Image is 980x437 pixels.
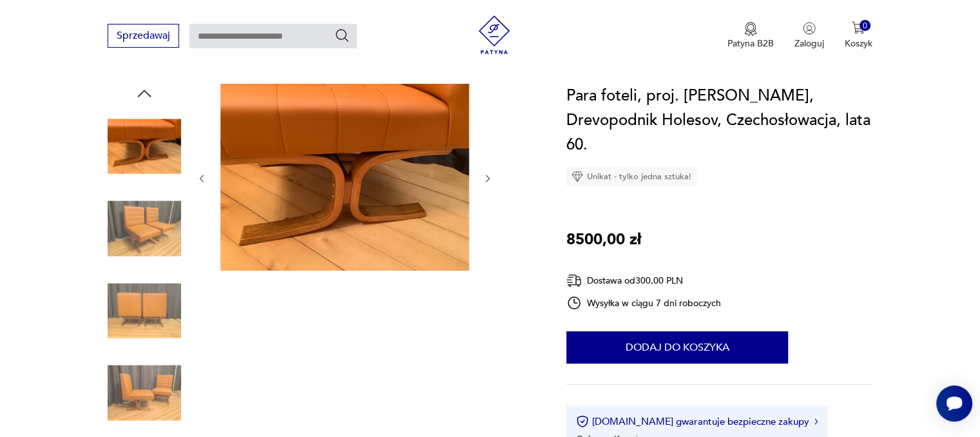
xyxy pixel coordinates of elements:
img: Zdjęcie produktu Para foteli, proj. Ludvik Volak, Drevopodnik Holesov, Czechosłowacja, lata 60. [220,84,469,271]
a: Ikona medaluPatyna B2B [727,22,774,50]
button: [DOMAIN_NAME] gwarantuje bezpieczne zakupy [576,415,818,428]
p: 8500,00 zł [566,228,641,252]
button: Patyna B2B [727,22,774,50]
button: Dodaj do koszyka [566,331,788,364]
img: Ikona dostawy [566,273,582,289]
div: Dostawa od 300,00 PLN [566,273,721,289]
div: 0 [860,21,870,32]
img: Zdjęcie produktu Para foteli, proj. Ludvik Volak, Drevopodnik Holesov, Czechosłowacja, lata 60. [108,274,181,347]
div: Unikat - tylko jedna sztuka! [566,167,697,186]
button: Zaloguj [794,22,824,50]
div: Wysyłka w ciągu 7 dni roboczych [566,295,721,311]
p: Patyna B2B [727,38,774,50]
button: Sprzedawaj [108,24,179,48]
button: Szukaj [334,28,350,43]
img: Ikonka użytkownika [803,22,816,35]
img: Ikona koszyka [852,22,865,35]
img: Ikona strzałki w prawo [814,418,818,425]
button: 0Koszyk [845,22,872,50]
img: Zdjęcie produktu Para foteli, proj. Ludvik Volak, Drevopodnik Holesov, Czechosłowacja, lata 60. [108,356,181,430]
p: Zaloguj [794,38,824,50]
h1: Para foteli, proj. [PERSON_NAME], Drevopodnik Holesov, Czechosłowacja, lata 60. [566,84,872,157]
a: Sprzedawaj [108,32,179,41]
img: Patyna - sklep z meblami i dekoracjami vintage [475,15,514,54]
img: Zdjęcie produktu Para foteli, proj. Ludvik Volak, Drevopodnik Holesov, Czechosłowacja, lata 60. [108,110,181,183]
img: Ikona certyfikatu [576,415,589,428]
p: Koszyk [845,38,872,50]
img: Ikona diamentu [572,171,583,182]
img: Zdjęcie produktu Para foteli, proj. Ludvik Volak, Drevopodnik Holesov, Czechosłowacja, lata 60. [108,192,181,266]
img: Ikona medalu [744,22,757,36]
iframe: Smartsupp widget button [936,385,972,422]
